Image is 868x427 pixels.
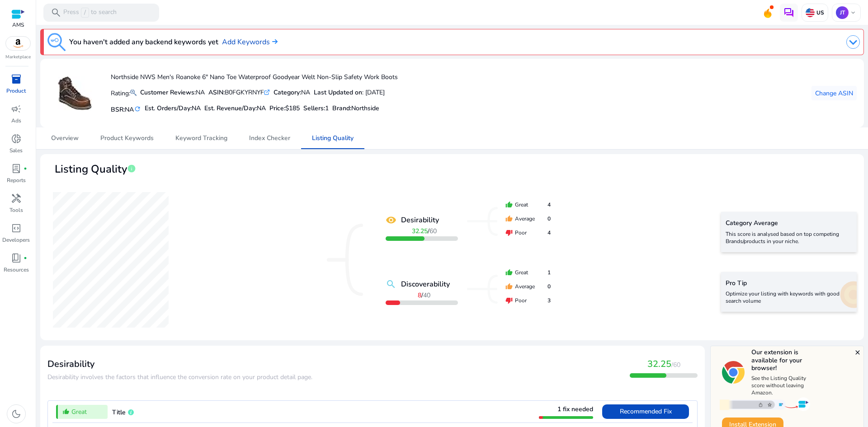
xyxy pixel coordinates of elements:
mat-icon: refresh [134,105,141,113]
span: Change ASIN [815,89,853,98]
span: search [51,7,61,18]
span: handyman [11,193,22,204]
p: JT [836,6,849,19]
p: Tools [9,206,23,214]
span: dark_mode [11,408,22,419]
p: Press to search [63,8,117,18]
h5: Est. Orders/Day: [145,105,201,113]
span: info [127,164,136,173]
span: Great [71,407,87,417]
span: 3 [547,296,551,305]
span: Keyword Tracking [175,135,227,141]
p: See the Listing Quality score without leaving Amazon. [751,375,812,396]
mat-icon: search [386,279,396,290]
img: chrome-logo.svg [722,361,745,384]
span: Overview [51,135,79,141]
span: / [418,291,430,300]
h3: Desirability [47,359,312,370]
div: Average [505,215,551,223]
b: Customer Reviews: [140,88,196,97]
span: 60 [429,227,437,235]
div: Poor [505,229,551,237]
div: Great [505,201,551,209]
span: Desirability involves the factors that influence the conversion rate on your product detail page. [47,373,312,381]
button: Change ASIN [811,86,857,100]
p: US [815,9,824,16]
span: Northside [351,104,379,113]
p: Ads [11,117,21,125]
div: NA [274,88,310,97]
p: Rating: [111,87,137,98]
span: / [81,8,89,18]
img: us.svg [806,8,815,17]
span: Product Keywords [100,135,154,141]
span: Title [112,408,126,417]
span: lab_profile [11,163,22,174]
p: AMS [11,21,25,29]
h5: Pro Tip [726,280,852,287]
span: Listing Quality [55,161,127,177]
b: 32.25 [412,227,428,235]
span: 1 [547,268,551,277]
span: inventory_2 [11,74,22,84]
p: Resources [4,266,29,274]
b: Desirability [401,215,439,225]
span: 4 [547,229,551,237]
span: / [412,227,437,235]
span: donut_small [11,133,22,144]
b: 8 [418,291,421,300]
span: $185 [285,104,300,113]
h5: : [332,105,379,113]
span: Recommended Fix [620,407,672,416]
button: Recommended Fix [602,404,689,419]
div: Average [505,282,551,291]
b: Last Updated on [314,88,362,97]
span: 1 [325,104,329,113]
span: book_4 [11,253,22,263]
mat-icon: thumb_up [505,283,513,290]
span: 40 [423,291,430,300]
h5: Est. Revenue/Day: [204,105,266,113]
mat-icon: thumb_up [505,215,513,222]
span: code_blocks [11,223,22,234]
span: 4 [547,201,551,209]
a: Add Keywords [222,37,278,47]
mat-icon: close [854,349,861,356]
p: Developers [2,236,30,244]
img: amazon.svg [6,37,30,50]
span: NA [257,104,266,113]
h5: Sellers: [303,105,329,113]
span: fiber_manual_record [24,256,27,260]
h3: You haven't added any backend keywords yet [69,37,218,47]
img: keyword-tracking.svg [47,33,66,51]
div: : [DATE] [314,88,385,97]
span: 0 [547,215,551,223]
span: campaign [11,103,22,114]
h5: Category Average [726,220,852,227]
p: Reports [7,176,26,184]
div: Great [505,268,551,277]
p: Product [6,87,26,95]
div: Poor [505,296,551,305]
mat-icon: thumb_down [505,297,513,304]
span: NA [192,104,201,113]
b: Category: [274,88,301,97]
span: 32.25 [647,358,671,370]
span: keyboard_arrow_down [849,9,857,16]
mat-icon: thumb_up [505,269,513,276]
h5: BSR: [111,104,141,114]
span: Listing Quality [312,135,354,141]
div: B0FGKYRNYF [208,88,270,97]
mat-icon: thumb_down [505,229,513,236]
div: NA [140,88,205,97]
p: Sales [9,146,23,155]
img: 41er1fa8mML._AC_US40_.jpg [58,76,92,110]
b: ASIN: [208,88,225,97]
mat-icon: thumb_up_alt [62,408,70,415]
span: Brand [332,104,350,113]
span: NA [125,105,134,114]
h5: Our extension is available for your browser! [751,348,812,372]
mat-icon: thumb_up [505,201,513,208]
span: Index Checker [249,135,290,141]
span: 1 fix needed [557,405,593,413]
